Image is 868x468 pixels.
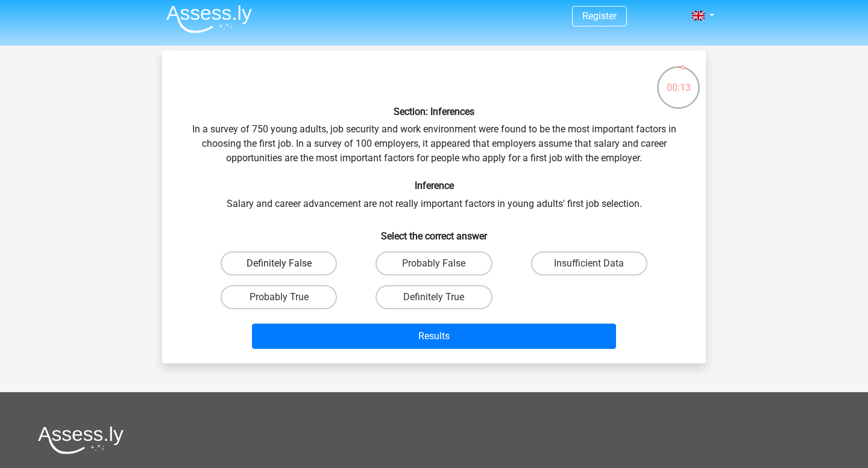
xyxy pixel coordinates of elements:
label: Definitely True [376,285,492,309]
button: Results [252,324,617,349]
a: Register [582,10,617,22]
h6: Inference [181,180,687,191]
img: Assessly [166,5,252,33]
div: In a survey of 750 young adults, job security and work environment were found to be the most impo... [167,60,701,354]
label: Probably True [221,285,337,309]
h6: Section: Inferences [181,106,687,117]
label: Probably False [376,251,492,276]
label: Insufficient Data [531,251,647,276]
div: 00:13 [656,65,701,95]
h6: Select the correct answer [181,221,687,242]
img: Assessly logo [38,426,124,454]
label: Definitely False [221,251,337,276]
